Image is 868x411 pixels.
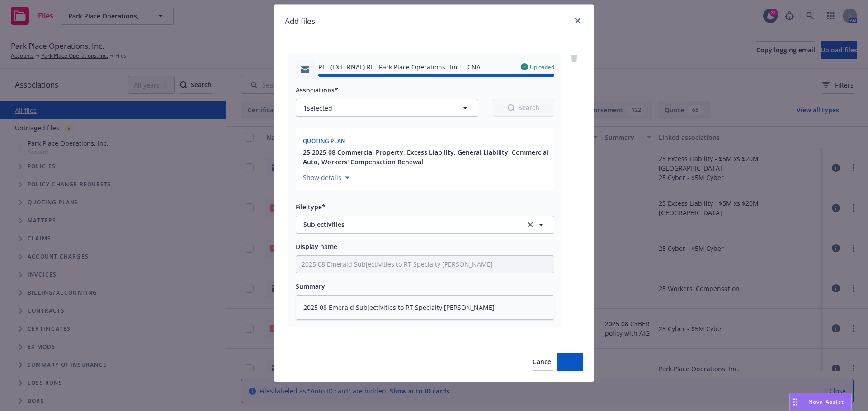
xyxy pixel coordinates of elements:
[303,220,513,229] span: Subjectivities
[569,53,580,64] a: remove
[303,137,345,145] span: Quoting plan
[533,353,553,371] button: Cancel
[296,256,554,273] input: Add display name here...
[285,15,315,27] h1: Add files
[572,15,583,26] a: close
[296,242,337,251] span: Display name
[296,203,325,211] span: File type*
[318,62,514,72] span: RE_ (EXTERNAL) RE_ Park Place Operations_ Inc_ - CNA Binder.msg
[296,216,554,234] button: Subjectivitiesclear selection
[557,357,583,366] span: Add files
[530,63,554,71] span: Uploaded
[808,398,844,406] span: Nova Assist
[790,393,801,411] div: Drag to move
[296,282,325,291] span: Summary
[557,353,583,371] button: Add files
[303,103,332,113] span: 1 selected
[525,219,536,230] a: clear selection
[296,295,554,320] textarea: 2025 08 Emerald Subjectivities to RT Specialty [PERSON_NAME]
[299,172,353,183] button: Show details
[789,393,852,411] button: Nova Assist
[303,148,549,166] button: 25 2025 08 Commercial Property, Excess Liability, General Liability, Commercial Auto, Workers' Co...
[296,86,338,94] span: Associations*
[533,357,553,366] span: Cancel
[296,99,478,117] button: 1selected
